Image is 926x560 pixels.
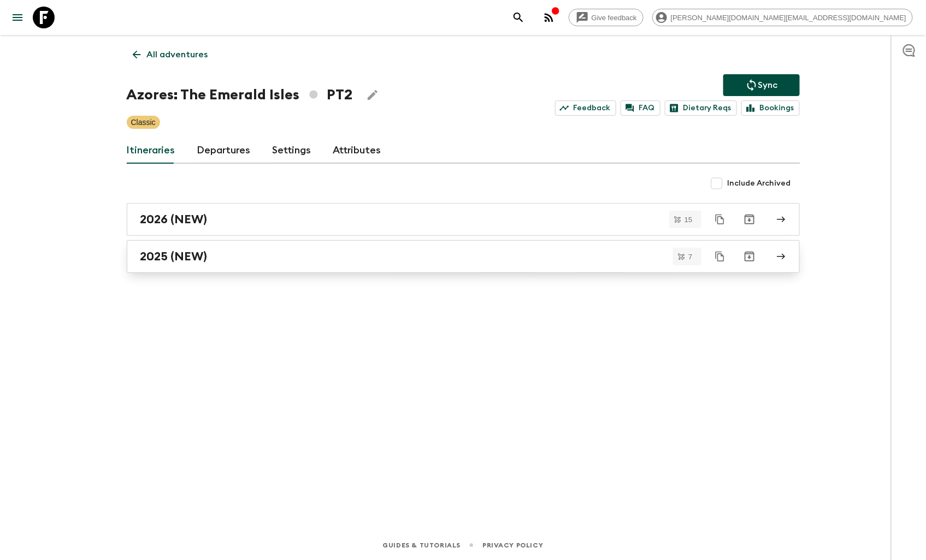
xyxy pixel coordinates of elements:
a: Give feedback [569,9,644,26]
button: Duplicate [710,210,730,229]
a: All adventures [127,44,214,65]
p: Sync [758,79,778,92]
a: Settings [273,138,311,164]
button: Archive [739,208,760,230]
h2: 2025 (NEW) [140,249,208,264]
a: FAQ [621,100,660,116]
div: [PERSON_NAME][DOMAIN_NAME][EMAIL_ADDRESS][DOMAIN_NAME] [652,9,913,26]
p: All adventures [147,48,208,61]
a: Feedback [555,100,616,116]
a: Itineraries [127,138,175,164]
button: Sync adventure departures to the booking engine [723,74,800,96]
button: Duplicate [710,247,730,266]
a: Privacy Policy [482,539,543,551]
p: Classic [131,117,156,128]
span: 15 [678,216,699,223]
button: menu [7,7,28,28]
a: 2025 (NEW) [127,240,800,273]
a: 2026 (NEW) [127,203,800,236]
a: Guides & Tutorials [382,539,461,551]
span: 7 [682,253,699,260]
a: Dietary Reqs [665,100,737,116]
span: [PERSON_NAME][DOMAIN_NAME][EMAIL_ADDRESS][DOMAIN_NAME] [665,14,912,22]
button: Edit Adventure Title [362,84,384,106]
a: Attributes [333,138,381,164]
a: Bookings [741,100,800,116]
a: Departures [197,138,251,164]
h1: Azores: The Emerald Isles PT2 [127,84,353,106]
span: Include Archived [728,178,791,189]
button: search adventures [508,7,529,28]
h2: 2026 (NEW) [140,212,208,227]
button: Archive [739,246,760,267]
span: Give feedback [586,14,643,22]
